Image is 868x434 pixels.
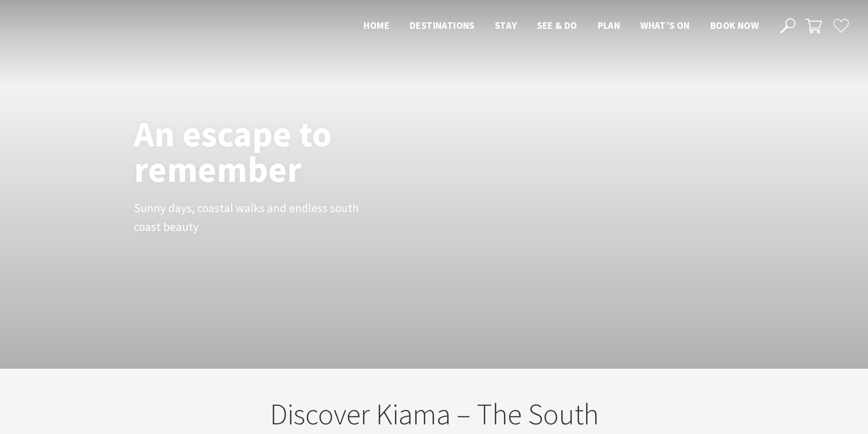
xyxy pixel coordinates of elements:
[410,19,475,31] span: Destinations
[353,18,769,34] nav: Main Menu
[134,199,362,236] p: Sunny days, coastal walks and endless south coast beauty
[495,19,517,32] a: Stay
[710,19,758,31] span: Book now
[410,19,475,32] a: Destinations
[134,116,413,187] h1: An escape to remember
[537,19,577,31] span: See & Do
[640,19,690,31] span: What’s On
[598,19,621,31] span: Plan
[537,19,577,32] a: See & Do
[598,19,621,32] a: Plan
[710,19,758,32] a: Book now
[364,19,389,31] span: Home
[364,19,389,32] a: Home
[640,19,690,32] a: What’s On
[495,19,517,31] span: Stay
